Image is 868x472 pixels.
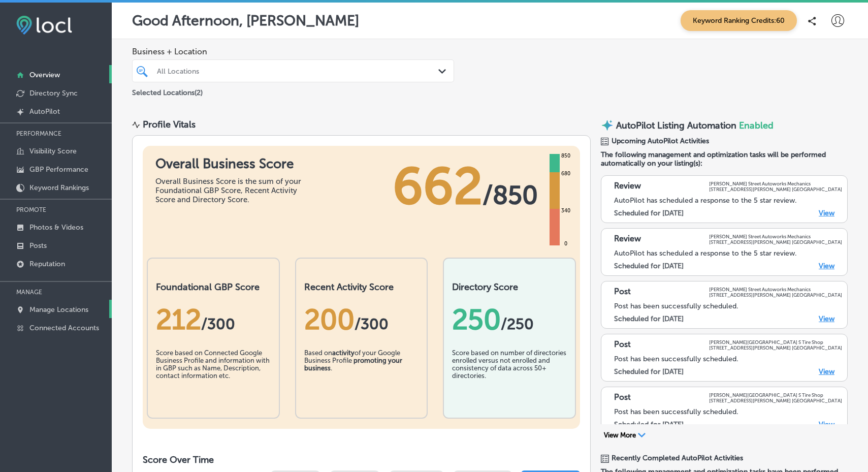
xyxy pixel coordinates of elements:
[29,324,99,332] p: Connected Accounts
[16,16,72,35] img: fda3e92497d09a02dc62c9cd864e3231.png
[29,183,89,192] p: Keyword Rankings
[29,305,88,314] p: Manage Locations
[29,89,78,98] p: Directory Sync
[29,165,88,174] p: GBP Performance
[29,241,47,250] p: Posts
[29,107,60,116] p: AutoPilot
[29,223,83,232] p: Photos & Videos
[29,147,77,155] p: Visibility Score
[29,260,65,268] p: Reputation
[29,71,60,79] p: Overview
